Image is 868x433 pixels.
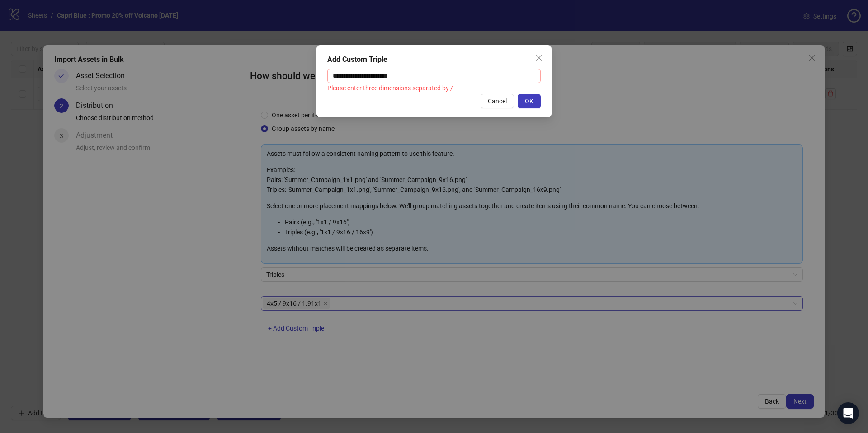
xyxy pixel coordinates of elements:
[488,98,507,105] span: Cancel
[532,51,546,65] button: Close
[327,83,541,93] div: Please enter three dimensions separated by /
[518,94,541,108] button: OK
[327,54,541,65] div: Add Custom Triple
[837,402,859,424] div: Open Intercom Messenger
[481,94,514,108] button: Cancel
[535,54,542,61] span: close
[525,98,533,105] span: OK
